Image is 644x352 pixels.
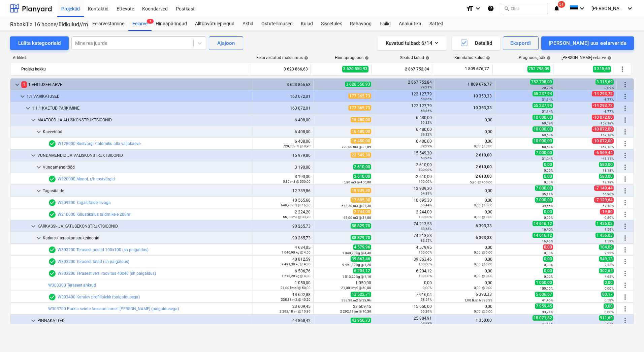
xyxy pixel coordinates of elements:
span: 1 436,03 [595,221,614,226]
a: W303200 Terasest talad (sh paigaldus) [58,259,129,264]
small: 648,20 m3 @ 27,30 [342,204,371,208]
a: Eelarve1 [128,17,152,31]
small: 66,00 m3 @ 33,70 [283,215,311,219]
div: Rahavoog [346,17,376,31]
div: 6 480,00 [377,127,432,137]
div: Kaevetööd [43,126,250,137]
small: 31,14% [542,98,553,101]
div: Projekt kokku [21,64,247,75]
small: 9 491,30 kg @ 4,20 [342,263,371,267]
div: 40 812,59 [256,257,311,266]
div: 12 939,30 [377,186,432,196]
span: Rohkem tegevusi [621,210,629,218]
span: -10 072,00 [592,115,614,120]
div: 90 265,73 [256,224,311,229]
span: -14 293,72 [592,91,614,96]
span: Rohkem tegevusi [621,317,629,325]
div: 4 684,05 [256,245,311,255]
span: 1 436,03 [595,233,614,238]
a: W303300 Terasest ankrud [48,283,96,288]
span: 16 480,00 [351,138,371,144]
span: 1 [147,19,154,24]
div: 74 213,58 [377,233,432,243]
div: 6 408,00 [256,129,311,134]
small: -0,89% [604,216,614,219]
small: 0,00 @ 0,00 [474,251,492,254]
span: 7 000,00 [535,150,553,155]
span: 752 798,09 [530,79,553,85]
div: 6 480,00 [377,139,432,148]
span: Rohkem tegevusi [621,222,629,230]
span: Rohkem tegevusi [621,163,629,171]
div: Lülita kategooriaid [18,39,61,48]
small: 1 040,90 kg @ 4,50 [282,251,311,254]
span: 3 315,69 [593,66,611,72]
span: help [363,56,369,60]
span: Rohkem tegevusi [621,187,629,195]
span: Rohkem tegevusi [621,104,629,112]
small: 18,18% [603,180,614,184]
iframe: Chat Widget [610,320,644,352]
div: 122 127,79 [377,92,432,101]
span: -10 072,00 [592,126,614,132]
span: Rohkem tegevusi [621,92,629,100]
small: 648,20 m3 @ 16,30 [281,203,311,207]
a: Failid [376,17,395,31]
span: Rohkem tegevusi [621,199,629,207]
span: 580,00 [599,162,614,167]
span: 2 610,00 [475,165,492,169]
a: W303400 Kandev profiilplekk (paigaldusega) [58,295,140,299]
span: -7 129,64 [594,197,614,203]
div: 1 EHITUSEELARVE [21,79,250,90]
small: 68,96% [421,156,432,160]
small: -8,77% [604,98,614,101]
span: Rohkem tegevusi [621,258,629,266]
span: 7 000,00 [535,197,553,203]
small: 720,00 m3 @ 22,89 [342,145,371,149]
a: Sätted [425,17,447,31]
div: 2 610,00 [377,163,432,172]
small: 2,22% [605,251,614,255]
span: 949,13 [599,256,614,262]
small: 5,80 m3 @ 450,00 [344,180,371,184]
small: 0,00% [544,169,553,172]
small: 39,32% [421,121,432,124]
span: keyboard_arrow_down [35,163,43,171]
div: Eelarvestamine [88,17,128,31]
span: Eelarvereal on 1 hinnapakkumist [48,199,56,207]
div: [PERSON_NAME] uus eelarverida [549,39,626,48]
div: 0,00 [438,198,492,207]
small: 18,18% [603,169,614,172]
span: 10 353,33 [473,106,492,110]
span: 104,09 [599,244,614,250]
a: Alltöövõtulepingud [191,17,238,31]
span: 2 244,00 [353,209,371,214]
span: help [303,56,308,60]
div: 3 623 866,63 [253,64,308,75]
span: Rohkem tegevusi [618,65,626,73]
small: 39,56% [542,204,553,208]
small: 0,00% [544,251,553,255]
div: 10 565,66 [256,198,311,207]
small: -157,18% [600,145,614,149]
div: MAATÖÖD JA ALUSKONSTRUKTSIOONID [37,115,250,125]
span: keyboard_arrow_down [29,222,37,230]
span: 16 480,00 [351,129,371,134]
button: Ajajoon [209,36,243,50]
i: keyboard_arrow_down [626,4,634,12]
span: 0,00 [543,209,553,214]
small: 31,14% [542,110,553,113]
div: KARKASSI- JA KATUSEKONSTRUKTSIOONID [37,221,250,232]
span: 6 204,12 [353,268,371,273]
small: 2,33% [605,263,614,267]
div: 0,00 [438,139,492,148]
div: 0,00 [438,188,492,193]
small: 5,80 m3 @ 550,00 [283,180,311,183]
div: 3 623 866,63 [256,82,311,87]
span: help [606,56,611,60]
span: 88 829,70 [351,223,371,229]
span: search [504,6,509,11]
span: keyboard_arrow_down [35,187,43,195]
button: Detailid [452,36,500,50]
